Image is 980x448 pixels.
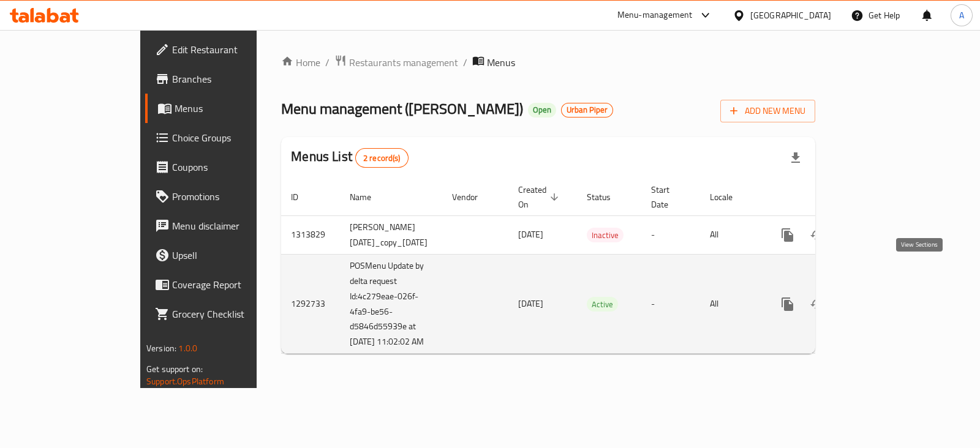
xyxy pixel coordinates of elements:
td: [PERSON_NAME] [DATE]_copy_[DATE] [340,215,442,254]
nav: breadcrumb [281,54,815,70]
span: 2 record(s) [356,152,408,164]
span: Menus [175,101,294,116]
span: Vendor [452,190,494,204]
span: [DATE] [518,226,543,242]
li: / [325,55,330,70]
button: Change Status [802,289,832,319]
span: A [959,9,964,22]
span: Coverage Report [172,277,294,292]
span: Get support on: [146,361,203,377]
span: ID [291,190,314,204]
a: Coverage Report [145,270,304,299]
span: Created On [518,182,562,212]
td: All [700,254,763,354]
span: Active [587,297,618,312]
span: Status [587,190,627,204]
a: Promotions [145,182,304,211]
li: / [463,55,467,70]
td: POSMenu Update by delta request Id:4c279eae-026f-4fa9-be56-d5846d55939e at [DATE] 11:02:02 AM [340,254,442,354]
span: Branches [172,72,294,86]
span: 1.0.0 [178,340,197,356]
span: Start Date [651,182,685,212]
td: All [700,215,763,254]
div: Inactive [587,228,624,242]
span: Menus [487,55,515,70]
div: Active [587,297,618,312]
span: Coupons [172,160,294,174]
span: Urban Piper [562,105,612,115]
th: Actions [763,179,900,216]
div: Menu-management [617,8,693,23]
span: Menu management ( [PERSON_NAME] ) [281,95,523,122]
a: Menus [145,94,304,123]
span: Upsell [172,248,294,263]
span: Menu disclaimer [172,218,294,233]
a: Edit Restaurant [145,35,304,64]
div: [GEOGRAPHIC_DATA] [750,9,831,22]
a: Choice Groups [145,123,304,152]
span: Edit Restaurant [172,42,294,57]
a: Menu disclaimer [145,211,304,241]
a: Coupons [145,152,304,182]
span: Grocery Checklist [172,307,294,321]
span: Inactive [587,228,624,242]
span: [DATE] [518,296,543,312]
a: Grocery Checklist [145,299,304,329]
a: Restaurants management [334,54,458,70]
span: Open [528,105,556,115]
button: Add New Menu [720,100,815,122]
span: Choice Groups [172,130,294,145]
button: more [773,220,802,250]
td: 1313829 [281,215,340,254]
td: 1292733 [281,254,340,354]
a: Upsell [145,241,304,270]
span: Add New Menu [730,103,805,119]
span: Version: [146,340,176,356]
a: Branches [145,64,304,94]
td: - [641,254,700,354]
button: more [773,289,802,319]
span: Restaurants management [349,55,458,70]
div: Total records count [355,148,409,168]
table: enhanced table [281,179,900,354]
span: Promotions [172,189,294,204]
a: Support.OpsPlatform [146,373,224,389]
span: Locale [710,190,748,204]
div: Open [528,103,556,118]
button: Change Status [802,220,832,250]
td: - [641,215,700,254]
h2: Menus List [291,147,408,168]
span: Name [350,190,387,204]
div: Export file [781,143,810,173]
